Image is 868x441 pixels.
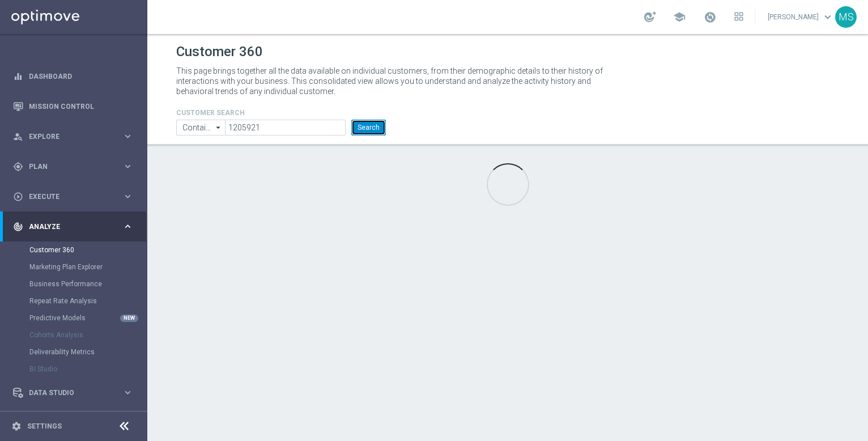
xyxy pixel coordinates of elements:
[13,222,122,232] div: Analyze
[29,296,118,306] a: Repeat Rate Analysis
[29,258,146,275] div: Marketing Plan Explorer
[673,11,686,23] span: school
[13,388,122,398] div: Data Studio
[122,191,133,202] i: keyboard_arrow_right
[29,193,122,200] span: Execute
[120,315,138,322] div: NEW
[29,344,146,361] div: Deliverability Metrics
[176,44,839,60] h1: Customer 360
[176,66,612,96] p: This page brings together all the data available on individual customers, from their demographic ...
[13,162,122,172] div: Plan
[122,131,133,142] i: keyboard_arrow_right
[12,72,134,81] button: equalizer Dashboard
[29,309,146,326] div: Predictive Models
[122,161,133,172] i: keyboard_arrow_right
[13,192,122,202] div: Execute
[122,387,133,398] i: keyboard_arrow_right
[29,408,118,438] a: Optibot
[29,91,133,121] a: Mission Control
[27,423,62,430] a: Settings
[29,389,122,396] span: Data Studio
[13,132,122,142] div: Explore
[29,262,118,272] a: Marketing Plan Explorer
[29,61,133,91] a: Dashboard
[29,347,118,357] a: Deliverability Metrics
[835,6,857,28] div: MS
[13,61,133,91] div: Dashboard
[29,292,146,309] div: Repeat Rate Analysis
[11,421,22,431] i: settings
[767,9,835,26] a: [PERSON_NAME]keyboard_arrow_down
[29,313,118,323] a: Predictive Models
[12,102,134,111] button: Mission Control
[12,222,134,231] button: track_changes Analyze keyboard_arrow_right
[122,221,133,232] i: keyboard_arrow_right
[13,91,133,121] div: Mission Control
[13,192,23,202] i: play_circle_outline
[12,132,134,141] button: person_search Explore keyboard_arrow_right
[29,326,146,344] div: Cohorts Analysis
[12,162,134,171] button: gps_fixed Plan keyboard_arrow_right
[213,120,224,135] i: arrow_drop_down
[29,133,122,140] span: Explore
[29,275,146,292] div: Business Performance
[176,120,225,135] input: Contains
[13,408,133,438] div: Optibot
[12,388,134,397] button: Data Studio keyboard_arrow_right
[29,241,146,258] div: Customer 360
[176,109,386,117] h4: CUSTOMER SEARCH
[13,162,23,172] i: gps_fixed
[13,71,23,82] i: equalizer
[12,192,134,201] button: play_circle_outline Execute keyboard_arrow_right
[29,361,146,378] div: BI Studio
[29,245,118,255] a: Customer 360
[13,132,23,142] i: person_search
[29,223,122,230] span: Analyze
[29,279,118,289] a: Business Performance
[351,120,386,135] button: Search
[29,163,122,170] span: Plan
[225,120,346,135] input: Enter CID, Email, name or phone
[13,222,23,232] i: track_changes
[822,11,834,23] span: keyboard_arrow_down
